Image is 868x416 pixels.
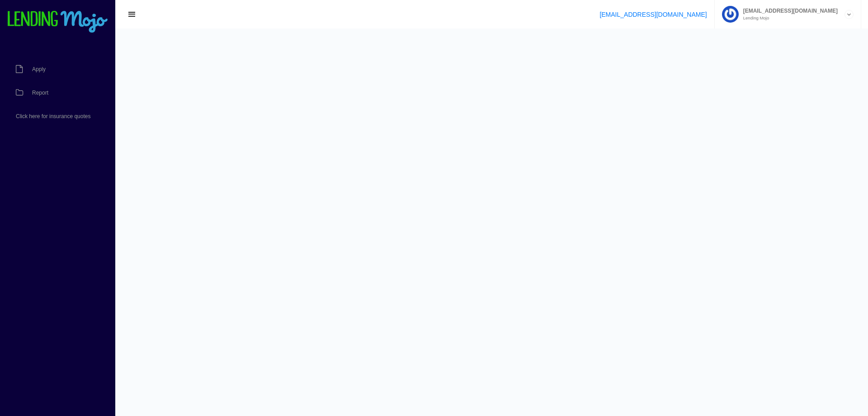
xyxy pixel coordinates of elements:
[722,6,739,23] img: Profile image
[599,11,707,18] a: [EMAIL_ADDRESS][DOMAIN_NAME]
[32,67,46,72] span: Apply
[7,11,108,33] img: logo-small.png
[739,16,838,20] small: Lending Mojo
[32,90,48,96] span: Report
[739,8,838,14] span: [EMAIL_ADDRESS][DOMAIN_NAME]
[16,114,90,119] span: Click here for insurance quotes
